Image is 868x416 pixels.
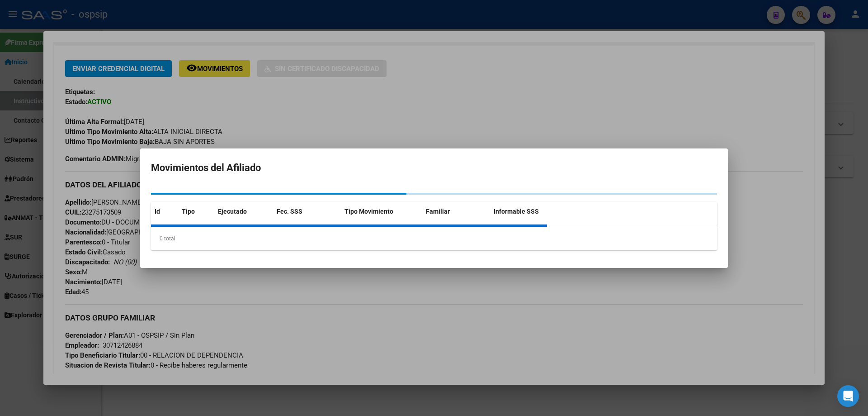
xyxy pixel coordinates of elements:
[155,208,160,215] span: Id
[178,202,214,221] datatable-header-cell: Tipo
[426,208,450,215] span: Familiar
[151,227,717,250] div: 0 total
[151,202,178,221] datatable-header-cell: Id
[422,202,490,221] datatable-header-cell: Familiar
[341,202,422,221] datatable-header-cell: Tipo Movimiento
[837,385,859,407] div: Open Intercom Messenger
[490,202,558,221] datatable-header-cell: Informable SSS
[214,202,273,221] datatable-header-cell: Ejecutado
[218,208,247,215] span: Ejecutado
[344,208,393,215] span: Tipo Movimiento
[182,208,195,215] span: Tipo
[273,202,341,221] datatable-header-cell: Fec. SSS
[151,159,717,177] h2: Movimientos del Afiliado
[494,208,539,215] span: Informable SSS
[277,208,302,215] span: Fec. SSS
